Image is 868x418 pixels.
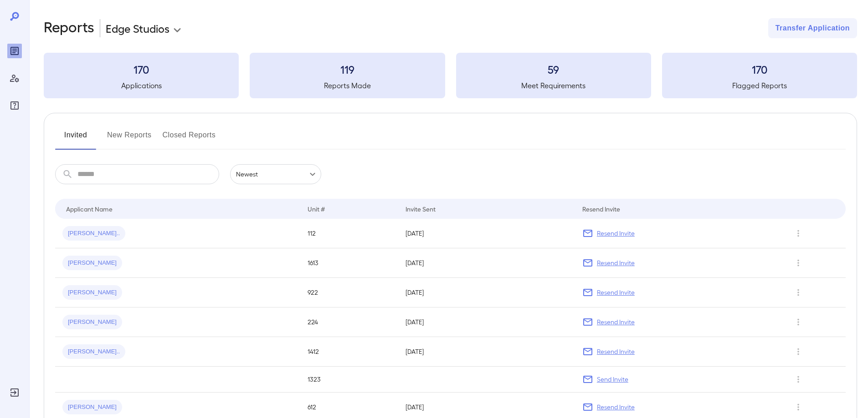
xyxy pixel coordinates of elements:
h3: 119 [250,62,445,76]
td: 1412 [300,337,398,367]
h2: Reports [44,18,94,38]
p: Edge Studios [106,21,169,35]
p: Resend Invite [597,288,635,297]
td: 112 [300,219,398,248]
td: [DATE] [398,219,575,248]
h3: 170 [662,62,857,76]
td: [DATE] [398,248,575,278]
button: Transfer Application [768,18,857,38]
button: Row Actions [791,344,806,359]
button: Row Actions [791,256,806,270]
button: Row Actions [791,285,806,300]
span: [PERSON_NAME] [62,259,122,267]
button: Row Actions [791,400,806,414]
h5: Applications [44,80,239,91]
p: Resend Invite [597,317,635,327]
button: Closed Reports [163,128,216,150]
td: 1323 [300,367,398,393]
td: 922 [300,278,398,307]
div: Manage Users [7,71,22,86]
p: Resend Invite [597,347,635,356]
td: 1613 [300,248,398,278]
p: Send Invite [597,375,628,384]
button: Invited [55,128,96,150]
div: FAQ [7,98,22,113]
span: [PERSON_NAME].. [62,347,125,356]
button: Row Actions [791,372,806,387]
div: Invite Sent [406,203,436,214]
button: Row Actions [791,226,806,241]
td: 224 [300,307,398,337]
h5: Reports Made [250,80,445,91]
td: [DATE] [398,337,575,367]
p: Resend Invite [597,403,635,412]
button: Row Actions [791,315,806,329]
p: Resend Invite [597,258,635,267]
h3: 170 [44,62,239,76]
button: New Reports [107,128,152,150]
div: Reports [7,44,22,58]
h5: Meet Requirements [456,80,651,91]
h5: Flagged Reports [662,80,857,91]
div: Unit # [308,203,325,214]
p: Resend Invite [597,229,635,238]
td: [DATE] [398,278,575,307]
div: Resend Invite [582,203,620,214]
span: [PERSON_NAME] [62,318,122,327]
td: [DATE] [398,307,575,337]
span: [PERSON_NAME].. [62,229,125,238]
summary: 170Applications119Reports Made59Meet Requirements170Flagged Reports [44,53,857,98]
div: Newest [230,164,321,184]
span: [PERSON_NAME] [62,403,122,412]
span: [PERSON_NAME] [62,288,122,297]
h3: 59 [456,62,651,76]
div: Applicant Name [66,203,113,214]
div: Log Out [7,385,22,400]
